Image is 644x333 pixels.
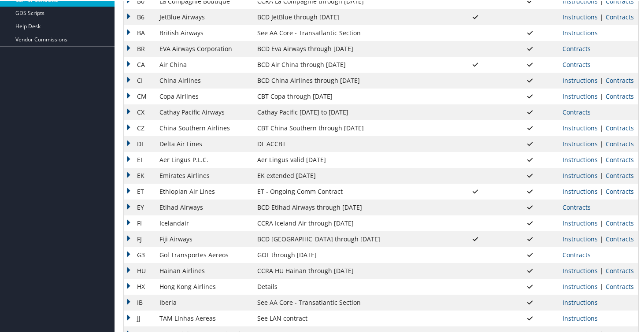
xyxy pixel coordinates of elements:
[598,12,606,20] span: |
[124,310,155,326] td: JJ
[253,8,448,24] td: BCD JetBlue through [DATE]
[253,230,448,246] td: BCD [GEOGRAPHIC_DATA] through [DATE]
[124,167,155,183] td: EK
[155,246,253,262] td: Gol Transportes Aereos
[124,119,155,135] td: CZ
[606,75,634,84] a: View Contracts
[606,91,634,100] a: View Contracts
[563,123,598,131] a: View Ticketing Instructions
[155,199,253,215] td: Etihad Airways
[253,294,448,310] td: See AA Core - Transatlantic Section
[253,246,448,262] td: GOL through [DATE]
[253,119,448,135] td: CBT China Southern through [DATE]
[253,167,448,183] td: EK extended [DATE]
[598,123,606,131] span: |
[606,266,634,274] a: View Contracts
[124,199,155,215] td: EY
[124,183,155,199] td: ET
[155,262,253,278] td: Hainan Airlines
[598,91,606,100] span: |
[124,230,155,246] td: FJ
[124,104,155,119] td: CX
[155,310,253,326] td: TAM Linhas Aereas
[155,183,253,199] td: Ethiopian Air Lines
[563,44,591,52] a: View Contracts
[155,56,253,72] td: Air China
[253,56,448,72] td: BCD Air China through [DATE]
[598,75,606,84] span: |
[253,215,448,230] td: CCRA Iceland Air through [DATE]
[124,278,155,294] td: HX
[563,75,598,84] a: View Ticketing Instructions
[124,56,155,72] td: CA
[253,135,448,151] td: DL ACCBT
[563,28,598,36] a: View Ticketing Instructions
[124,88,155,104] td: CM
[606,186,634,195] a: View Contracts
[606,234,634,242] a: View Contracts
[124,151,155,167] td: EI
[155,135,253,151] td: Delta Air Lines
[253,40,448,56] td: BCD Eva Airways through [DATE]
[598,218,606,226] span: |
[606,12,634,20] a: View Contracts
[563,186,598,195] a: View Ticketing Instructions
[155,88,253,104] td: Copa Airlines
[563,297,598,306] a: View Ticketing Instructions
[155,40,253,56] td: EVA Airways Corporation
[155,230,253,246] td: Fiji Airways
[155,294,253,310] td: Iberia
[124,215,155,230] td: FI
[253,151,448,167] td: Aer Lingus valid [DATE]
[155,104,253,119] td: Cathay Pacific Airways
[606,218,634,226] a: View Contracts
[563,218,598,226] a: View Ticketing Instructions
[124,262,155,278] td: HU
[253,72,448,88] td: BCD China Airlines through [DATE]
[606,281,634,290] a: View Contracts
[598,281,606,290] span: |
[598,170,606,179] span: |
[155,167,253,183] td: Emirates Airlines
[253,88,448,104] td: CBT Copa through [DATE]
[598,155,606,163] span: |
[124,135,155,151] td: DL
[253,199,448,215] td: BCD Etihad Airways through [DATE]
[563,139,598,147] a: View Ticketing Instructions
[598,186,606,195] span: |
[253,104,448,119] td: Cathay Pacific [DATE] to [DATE]
[155,215,253,230] td: Icelandair
[253,310,448,326] td: See LAN contract
[563,250,591,258] a: View Contracts
[563,202,591,211] a: View Contracts
[598,139,606,147] span: |
[563,155,598,163] a: View Ticketing Instructions
[155,72,253,88] td: China Airlines
[253,262,448,278] td: CCRA HU Hainan through [DATE]
[598,234,606,242] span: |
[155,151,253,167] td: Aer Lingus P.L.C.
[563,59,591,68] a: View Contracts
[124,8,155,24] td: B6
[563,313,598,322] a: View Ticketing Instructions
[563,12,598,20] a: View Ticketing Instructions
[598,266,606,274] span: |
[563,281,598,290] a: View Ticketing Instructions
[155,119,253,135] td: China Southern Airlines
[253,278,448,294] td: Details
[124,40,155,56] td: BR
[606,170,634,179] a: View Contracts
[606,123,634,131] a: View Contracts
[124,294,155,310] td: IB
[124,72,155,88] td: CI
[563,266,598,274] a: View Ticketing Instructions
[563,107,591,115] a: View Contracts
[606,155,634,163] a: View Contracts
[563,234,598,242] a: View Ticketing Instructions
[253,24,448,40] td: See AA Core - Transatlantic Section
[124,24,155,40] td: BA
[155,24,253,40] td: British Airways
[155,278,253,294] td: Hong Kong Airlines
[606,139,634,147] a: View Contracts
[563,170,598,179] a: View Ticketing Instructions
